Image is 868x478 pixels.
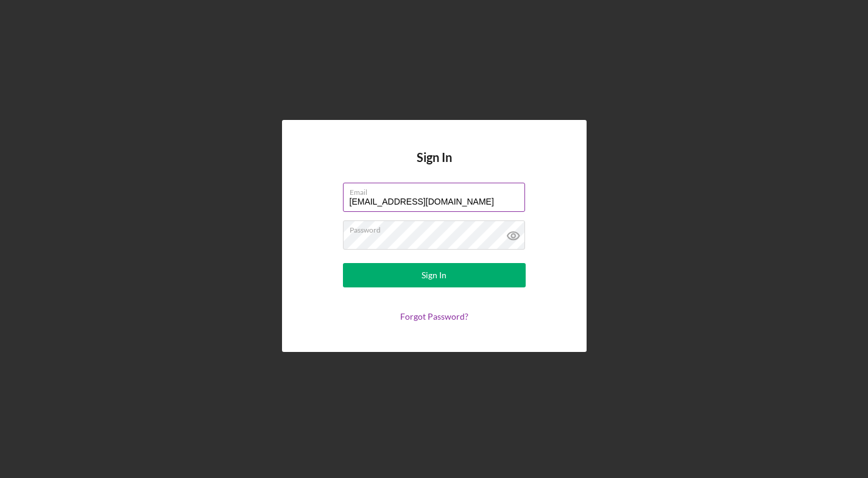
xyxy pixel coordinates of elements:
h4: Sign In [417,150,452,183]
div: Sign In [422,263,446,287]
a: Forgot Password? [400,311,468,322]
label: Password [350,221,525,234]
label: Email [350,183,525,197]
button: Sign In [343,263,526,287]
